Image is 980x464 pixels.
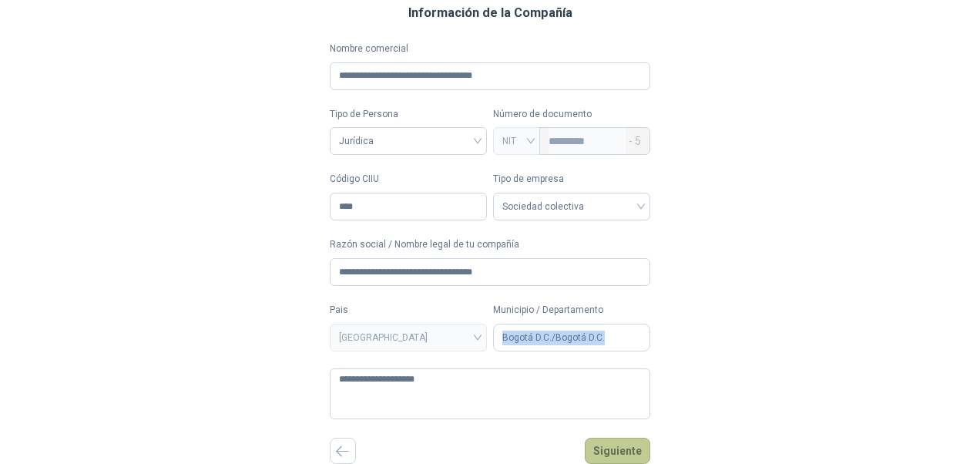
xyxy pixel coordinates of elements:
[493,107,650,122] p: Número de documento
[502,129,531,153] span: NIT
[330,42,651,56] label: Nombre comercial
[502,195,641,218] span: Sociedad colectiva
[330,172,487,187] label: Código CIIU
[330,237,651,252] label: Razón social / Nombre legal de tu compañía
[629,128,641,154] span: - 5
[330,303,487,318] label: Pais
[339,129,478,153] span: Jurídica
[330,107,487,122] label: Tipo de Persona
[493,172,650,187] label: Tipo de empresa
[493,303,650,318] label: Municipio / Departamento
[339,326,478,349] span: COLOMBIA
[585,438,650,464] button: Siguiente
[408,3,572,23] h3: Información de la Compañía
